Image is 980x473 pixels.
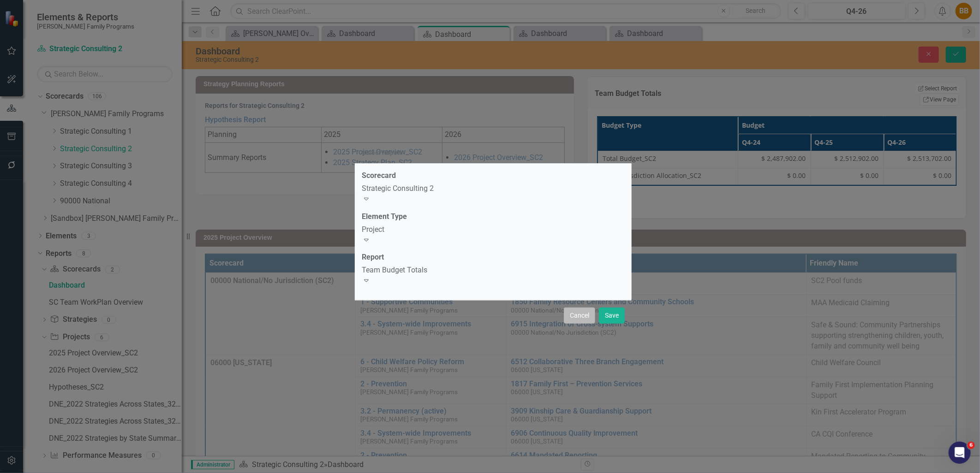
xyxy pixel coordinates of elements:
iframe: Intercom live chat [949,442,971,464]
label: Scorecard [362,171,396,181]
button: Cancel [564,307,595,324]
div: Strategic Consulting 2 [362,183,625,194]
div: Project [362,225,625,235]
div: Team Budget Totals [362,265,625,276]
label: Report [362,252,384,263]
span: 6 [968,442,975,449]
button: Save [599,307,625,324]
div: Select Report [362,149,402,156]
label: Element Type [362,212,407,222]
